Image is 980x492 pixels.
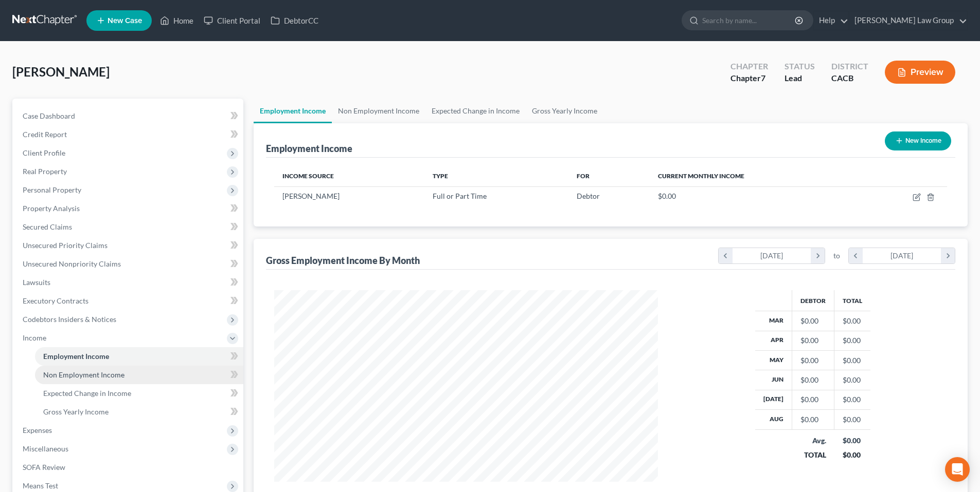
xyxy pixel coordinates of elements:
span: Non Employment Income [43,370,124,379]
div: District [831,61,868,72]
i: chevron_left [719,248,733,263]
div: Lead [785,72,815,84]
div: [DATE] [733,248,811,263]
td: $0.00 [834,390,871,409]
a: Expected Change in Income [35,384,243,403]
div: $0.00 [800,394,826,405]
button: Preview [885,61,955,84]
span: Expenses [23,426,52,434]
i: chevron_left [849,248,863,263]
a: Case Dashboard [14,107,243,125]
span: Unsecured Priority Claims [23,241,108,250]
span: Personal Property [23,185,81,194]
div: $0.00 [843,436,863,446]
td: $0.00 [834,311,871,331]
a: Unsecured Nonpriority Claims [14,255,243,273]
span: Property Analysis [23,204,80,213]
span: Income [23,333,46,342]
span: Current Monthly Income [658,172,744,180]
span: Client Profile [23,148,65,157]
span: Real Property [23,167,67,176]
span: Secured Claims [23,222,72,231]
a: Secured Claims [14,218,243,236]
span: Codebtors Insiders & Notices [23,315,116,324]
th: Total [834,290,871,311]
th: May [755,350,792,370]
a: SOFA Review [14,458,243,477]
div: Gross Employment Income By Month [266,254,420,267]
div: $0.00 [843,450,863,460]
a: Client Portal [199,11,265,30]
div: $0.00 [800,355,826,366]
a: Lawsuits [14,273,243,292]
input: Search by name... [702,11,796,30]
div: Avg. [800,436,826,446]
a: Property Analysis [14,199,243,218]
a: Non Employment Income [35,366,243,384]
td: $0.00 [834,350,871,370]
a: Home [155,11,199,30]
span: Executory Contracts [23,296,88,305]
span: Case Dashboard [23,111,75,120]
div: $0.00 [800,335,826,346]
a: Expected Change in Income [425,99,526,123]
th: Apr [755,331,792,350]
span: Employment Income [43,352,109,361]
span: $0.00 [658,192,676,200]
td: $0.00 [834,370,871,390]
span: Unsecured Nonpriority Claims [23,259,121,268]
span: Income Source [282,172,334,180]
span: Means Test [23,481,58,490]
div: Employment Income [266,142,352,155]
div: Chapter [730,72,768,84]
span: Gross Yearly Income [43,407,109,416]
span: Miscellaneous [23,444,68,453]
a: Employment Income [35,347,243,366]
button: New Income [885,131,951,150]
span: [PERSON_NAME] [282,192,340,200]
div: TOTAL [800,450,826,460]
a: Executory Contracts [14,292,243,310]
th: [DATE] [755,390,792,409]
div: $0.00 [800,414,826,425]
span: to [833,251,840,261]
div: Status [785,61,815,72]
a: Credit Report [14,125,243,144]
a: Gross Yearly Income [526,99,603,123]
i: chevron_right [941,248,955,263]
div: $0.00 [800,316,826,326]
span: Lawsuits [23,278,50,287]
a: Gross Yearly Income [35,403,243,421]
div: [DATE] [863,248,941,263]
span: Full or Part Time [433,192,487,200]
a: Help [814,11,848,30]
div: Chapter [730,61,768,72]
span: [PERSON_NAME] [12,64,110,79]
div: Open Intercom Messenger [945,457,970,482]
a: Employment Income [254,99,332,123]
th: Jun [755,370,792,390]
td: $0.00 [834,410,871,429]
th: Mar [755,311,792,331]
th: Debtor [792,290,834,311]
span: Credit Report [23,130,67,139]
span: Debtor [577,192,600,200]
th: Aug [755,410,792,429]
a: Unsecured Priority Claims [14,236,243,255]
span: SOFA Review [23,463,65,471]
span: For [577,172,590,180]
span: Type [433,172,448,180]
span: New Case [108,17,142,25]
span: 7 [761,73,765,83]
a: Non Employment Income [332,99,425,123]
span: Expected Change in Income [43,389,131,398]
a: DebtorCC [265,11,324,30]
a: [PERSON_NAME] Law Group [849,11,967,30]
div: CACB [831,72,868,84]
i: chevron_right [811,248,825,263]
td: $0.00 [834,331,871,350]
div: $0.00 [800,375,826,385]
